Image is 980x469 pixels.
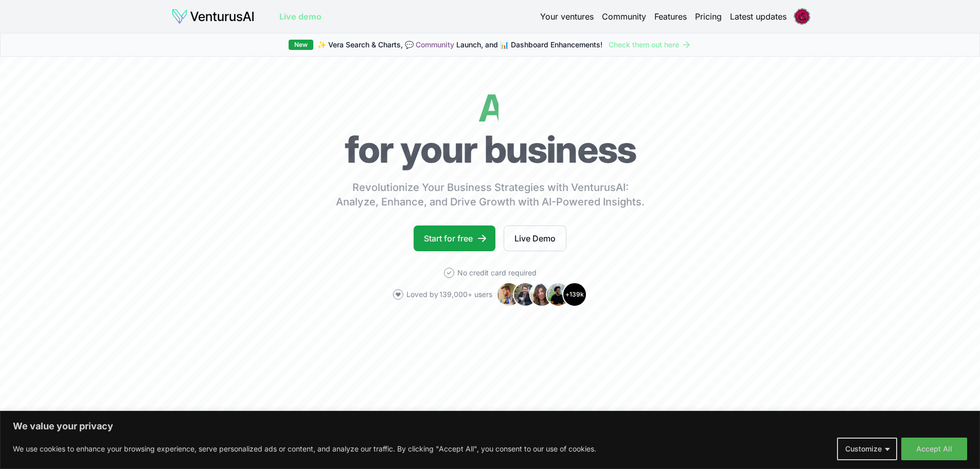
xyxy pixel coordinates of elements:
[654,10,687,23] a: Features
[837,438,897,460] button: Customize
[730,10,787,23] a: Latest updates
[540,10,594,23] a: Your ventures
[794,8,810,25] img: ACg8ocKq7-M3-JcH2rJxWY8Std5q3l2TEDWvmVjvQP-4bZ1XnigF-VufMQ=s96-c
[279,10,322,23] a: Live demo
[13,420,967,432] p: We value your privacy
[695,10,722,23] a: Pricing
[504,225,566,251] a: Live Demo
[546,282,571,307] img: Avatar 4
[13,443,596,455] p: We use cookies to enhance your browsing experience, serve personalized ads or content, and analyz...
[317,40,602,50] span: ✨ Vera Search & Charts, 💬 Launch, and 📊 Dashboard Enhancements!
[529,282,554,307] img: Avatar 3
[602,10,646,23] a: Community
[496,282,521,307] img: Avatar 1
[171,8,255,25] img: logo
[901,438,967,460] button: Accept All
[609,40,691,50] a: Check them out here
[513,282,538,307] img: Avatar 2
[416,40,454,49] a: Community
[414,225,495,251] a: Start for free
[289,40,313,50] div: New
